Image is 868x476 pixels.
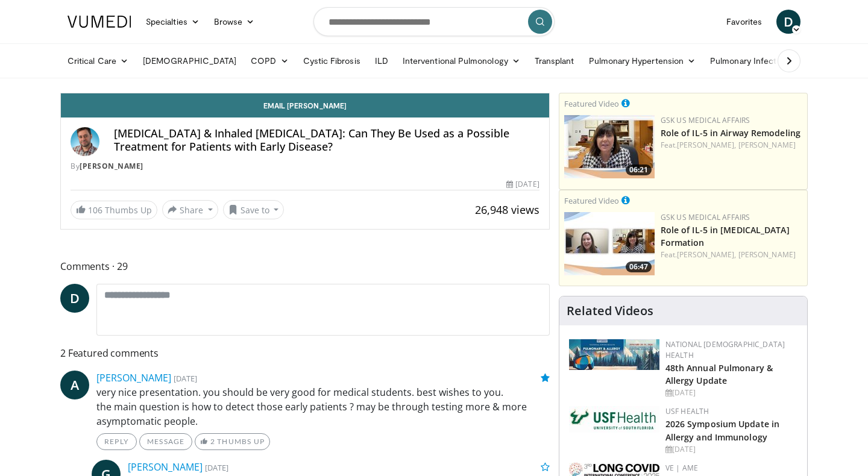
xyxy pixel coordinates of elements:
a: COPD [244,49,295,73]
div: Feat. [661,140,802,151]
a: [PERSON_NAME] [128,460,203,474]
div: Feat. [661,249,802,260]
a: Browse [207,10,262,34]
span: 106 [88,204,102,216]
button: Share [162,200,218,219]
a: Reply [96,433,137,450]
a: [DEMOGRAPHIC_DATA] [136,49,244,73]
img: Avatar [71,127,99,156]
a: National [DEMOGRAPHIC_DATA] Health [665,339,785,360]
a: [PERSON_NAME] [738,140,796,150]
a: GSK US Medical Affairs [661,212,750,222]
p: very nice presentation. you should be very good for medical students. best wishes to you. the mai... [96,385,550,428]
span: 26,948 views [475,202,539,217]
small: Featured Video [564,195,619,206]
a: D [60,284,89,313]
a: Message [139,433,192,450]
a: Interventional Pulmonology [395,49,527,73]
small: Featured Video [564,98,619,109]
a: Cystic Fibrosis [296,49,368,73]
a: Pulmonary Hypertension [582,49,703,73]
div: [DATE] [506,179,539,190]
a: 48th Annual Pulmonary & Allergy Update [665,362,773,386]
small: [DATE] [174,373,197,384]
a: Transplant [527,49,582,73]
a: USF Health [665,406,709,416]
a: VE | AME [665,463,698,473]
a: 2 Thumbs Up [195,433,270,450]
a: [PERSON_NAME] [80,161,143,171]
a: 06:21 [564,115,655,178]
div: [DATE] [665,387,797,398]
img: 6ba8804a-8538-4002-95e7-a8f8012d4a11.png.150x105_q85_autocrop_double_scale_upscale_version-0.2.jpg [569,406,659,433]
img: 26e32307-0449-4e5e-a1be-753a42e6b94f.png.150x105_q85_crop-smart_upscale.jpg [564,212,655,275]
a: [PERSON_NAME], [677,140,736,150]
a: GSK US Medical Affairs [661,115,750,125]
span: 06:21 [626,164,652,175]
a: Critical Care [60,49,136,73]
a: Pulmonary Infection [703,49,807,73]
a: Email [PERSON_NAME] [61,93,549,117]
a: A [60,371,89,399]
span: Comments 29 [60,258,550,274]
a: [PERSON_NAME], [677,249,736,260]
a: 106 Thumbs Up [71,201,157,219]
span: 2 [210,437,215,446]
img: b90f5d12-84c1-472e-b843-5cad6c7ef911.jpg.150x105_q85_autocrop_double_scale_upscale_version-0.2.jpg [569,339,659,370]
h4: [MEDICAL_DATA] & Inhaled [MEDICAL_DATA]: Can They Be Used as a Possible Treatment for Patients wi... [114,127,539,153]
h4: Related Videos [567,304,653,318]
img: VuMedi Logo [68,16,131,28]
small: [DATE] [205,462,228,473]
span: 06:47 [626,261,652,272]
a: Role of IL-5 in [MEDICAL_DATA] Formation [661,224,790,248]
a: 06:47 [564,212,655,275]
a: Role of IL-5 in Airway Remodeling [661,127,800,139]
a: 2026 Symposium Update in Allergy and Immunology [665,418,779,442]
img: c5059ee8-8c1c-4b79-af0f-b6fd60368875.png.150x105_q85_crop-smart_upscale.jpg [564,115,655,178]
button: Save to [223,200,285,219]
input: Search topics, interventions [313,7,555,36]
a: [PERSON_NAME] [738,249,796,260]
a: [PERSON_NAME] [96,371,171,384]
a: D [776,10,800,34]
div: [DATE] [665,444,797,455]
a: ILD [368,49,395,73]
a: Specialties [139,10,207,34]
a: Favorites [719,10,769,34]
span: 2 Featured comments [60,345,550,361]
div: By [71,161,539,172]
